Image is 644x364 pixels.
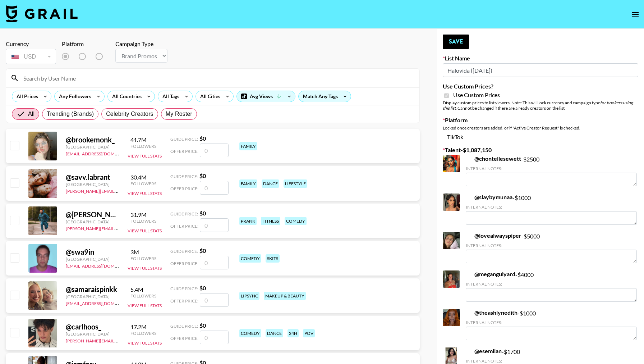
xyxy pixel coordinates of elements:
strong: $ 0 [206,172,212,179]
a: @chontellesewett [466,159,521,167]
button: View Full Stats [128,153,162,159]
div: - $ 2500 [466,159,637,191]
button: View Full Stats [128,265,162,271]
div: comedy [245,329,267,337]
img: TikTok [466,276,471,281]
img: TikTok [73,51,84,62]
div: @ carlhoos_ [66,322,119,331]
input: 0 [206,256,235,269]
div: lifestyle [290,179,313,188]
em: for bookers using this list [443,100,633,111]
label: Use Custom Prices? [443,83,638,90]
span: My Roster [166,110,192,118]
div: Internal Notes: [466,170,637,176]
div: fitness [267,217,286,225]
a: [PERSON_NAME][EMAIL_ADDRESS][DOMAIN_NAME] [66,337,172,343]
button: Save [443,35,469,49]
div: Campaign Type [150,40,202,47]
div: [GEOGRAPHIC_DATA] [66,331,119,337]
button: open drawer [628,7,643,22]
button: View Full Stats [128,303,162,308]
img: TikTok [466,237,471,243]
div: 5.4M [142,286,168,293]
div: makeup & beauty [270,292,312,300]
span: Guide Price: [176,211,204,217]
span: All [28,110,34,118]
div: Avg Views [237,91,295,102]
div: @ swa9in [66,247,119,256]
input: 0 [206,144,235,157]
span: Guide Price: [176,323,204,329]
a: [PERSON_NAME][EMAIL_ADDRESS][DOMAIN_NAME] [66,187,172,194]
div: Followers [142,181,168,186]
a: [EMAIL_ADDRESS][DOMAIN_NAME] [66,299,138,306]
img: TikTok [128,249,139,260]
div: [GEOGRAPHIC_DATA] [66,294,119,299]
span: Use Custom Prices [453,91,500,99]
input: 0 [206,331,235,344]
div: Display custom prices to list viewers. Note: This will lock currency and campaign type . Cannot b... [443,100,638,111]
a: @theashlynedith [466,313,517,320]
div: Currency [6,40,56,47]
img: TikTok [128,286,139,298]
img: TikTok [128,137,139,148]
div: @ [PERSON_NAME].[PERSON_NAME] [66,210,119,219]
strong: $ 0 [206,247,212,254]
div: - $ 1000 [466,198,637,229]
img: TikTok [466,160,471,166]
div: family [245,179,263,188]
div: dance [268,179,285,188]
strong: $ 0 [206,210,212,217]
span: Offer Price: [176,186,204,191]
span: Offer Price: [176,261,204,266]
div: lipsync [245,292,266,300]
div: Followers [142,256,168,261]
div: List locked to TikTok. [62,49,147,64]
input: 0 [206,293,235,307]
span: Guide Price: [176,249,204,254]
img: TikTok [466,352,471,358]
button: View Full Stats [128,191,162,196]
strong: $ 0 [206,135,212,142]
div: comedy [291,217,313,225]
div: 30.4M [142,174,168,181]
div: 17.2M [142,323,168,331]
button: View Full Stats [128,340,162,346]
div: Followers [142,144,168,149]
div: Internal Notes: [466,324,637,329]
a: [EMAIL_ADDRESS][DOMAIN_NAME] [66,262,138,269]
input: 0 [206,218,235,232]
div: Internal Notes: [466,247,637,252]
div: All Countries [108,91,143,102]
span: Guide Price: [176,136,204,142]
div: pov [309,329,321,337]
span: Guide Price: [176,174,204,179]
span: Offer Price: [176,223,204,229]
span: Trending (Brands) [47,110,94,118]
label: List Name [443,55,638,62]
div: Locked once creators are added, or if "Active Creator Request" is checked. [443,125,638,131]
button: View Full Stats [128,228,162,233]
a: [EMAIL_ADDRESS][DOMAIN_NAME] [66,150,138,156]
div: Followers [142,218,168,224]
a: [PERSON_NAME][EMAIL_ADDRESS][DOMAIN_NAME] [66,224,172,231]
img: Instagram [101,51,113,62]
strong: $ 0 [206,322,212,329]
span: Offer Price: [176,298,204,304]
div: Followers [142,331,168,336]
div: Currency is locked to USD [6,47,56,65]
a: @esemilan [466,352,502,359]
div: [GEOGRAPHIC_DATA] [66,219,119,224]
div: - $ 5000 [466,236,637,268]
img: TikTok [128,324,139,335]
div: USD [7,50,55,63]
div: - $ 1000 [466,313,637,345]
div: [GEOGRAPHIC_DATA] [66,182,119,187]
label: Talent - $ 1,087,150 [443,151,638,158]
div: Internal Notes: [466,286,637,291]
img: TikTok [466,199,471,204]
span: Offer Price: [176,149,204,154]
div: Any Followers [55,91,93,102]
label: Platform [443,117,638,124]
div: @ savv.labrant [66,173,119,182]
